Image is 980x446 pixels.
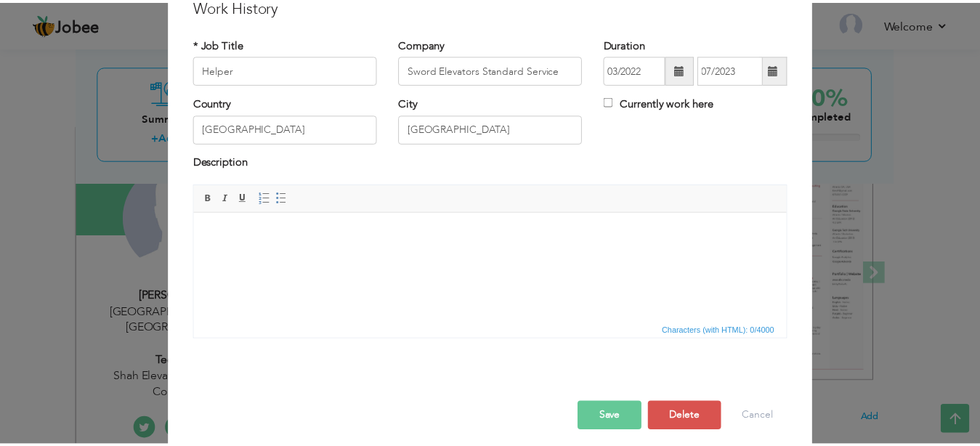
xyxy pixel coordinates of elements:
[611,36,653,51] label: Duration
[611,95,722,110] label: Currently work here
[668,325,787,338] span: Characters (with HTML): 0/4000
[195,36,246,51] label: * Job Title
[196,213,796,322] iframe: Rich Text Editor, workEditor
[277,190,293,206] a: Insert/Remove Bulleted List
[706,55,772,84] input: Present
[195,154,251,169] label: Description
[585,403,649,432] button: Save
[403,36,450,51] label: Company
[668,325,789,338] div: Statistics
[737,403,797,432] button: Cancel
[611,97,620,106] input: Currently work here
[238,190,254,206] a: Underline
[203,190,219,206] a: Bold
[220,190,236,206] a: Italic
[259,190,275,206] a: Insert/Remove Numbered List
[195,95,234,110] label: Country
[611,55,673,84] input: From
[656,403,730,432] button: Delete
[403,95,423,110] label: City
